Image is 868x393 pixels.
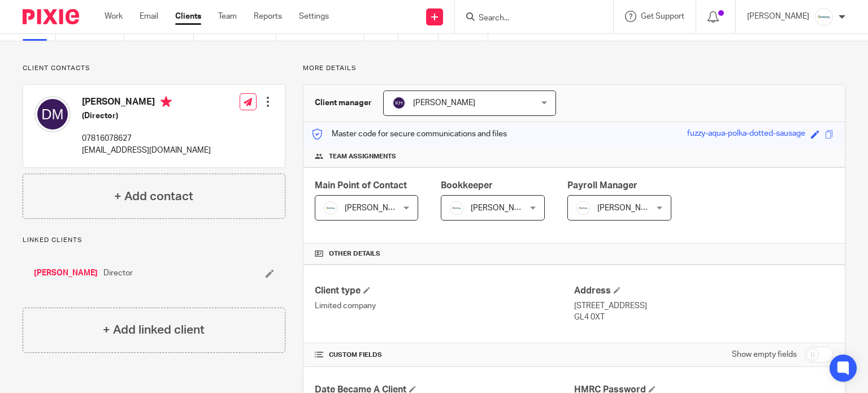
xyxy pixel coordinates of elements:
img: Infinity%20Logo%20with%20Whitespace%20.png [576,201,590,215]
span: Bookkeeper [441,181,493,190]
p: More details [303,64,845,73]
img: svg%3E [392,96,406,110]
p: Linked clients [23,236,285,245]
h4: [PERSON_NAME] [82,96,211,110]
img: Infinity%20Logo%20with%20Whitespace%20.png [450,201,463,215]
span: [PERSON_NAME] [597,204,659,212]
p: GL4 0XT [574,312,834,323]
h4: Client type [315,285,574,297]
h3: Client manager [315,97,372,109]
input: Search [478,14,579,24]
p: Master code for secure communications and files [312,128,507,140]
h5: (Director) [82,110,211,122]
div: fuzzy-aqua-polka-dotted-sausage [687,128,805,141]
img: Infinity%20Logo%20with%20Whitespace%20.png [815,8,833,26]
h4: + Add contact [114,188,193,205]
img: Pixie [23,9,79,24]
p: 07816078627 [82,133,211,144]
p: [STREET_ADDRESS] [574,300,834,312]
i: Primary [160,96,172,107]
a: [PERSON_NAME] [34,267,98,279]
a: Clients [175,11,201,22]
span: Main Point of Contact [315,181,407,190]
span: [PERSON_NAME] [413,99,475,107]
h4: + Add linked client [103,321,205,339]
span: Other details [329,249,380,258]
h4: Address [574,285,834,297]
a: Email [140,11,158,22]
span: Payroll Manager [567,181,637,190]
a: Work [105,11,123,22]
span: [PERSON_NAME] [345,204,407,212]
a: Settings [299,11,329,22]
p: Limited company [315,300,574,312]
a: Team [218,11,237,22]
img: svg%3E [34,96,71,132]
span: Team assignments [329,152,396,161]
span: [PERSON_NAME] [471,204,533,212]
p: [EMAIL_ADDRESS][DOMAIN_NAME] [82,145,211,156]
p: Client contacts [23,64,285,73]
span: Get Support [641,12,684,20]
a: Reports [254,11,282,22]
span: Director [103,267,133,279]
p: [PERSON_NAME] [747,11,809,22]
h4: CUSTOM FIELDS [315,351,574,360]
label: Show empty fields [732,349,797,360]
img: Infinity%20Logo%20with%20Whitespace%20.png [324,201,337,215]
